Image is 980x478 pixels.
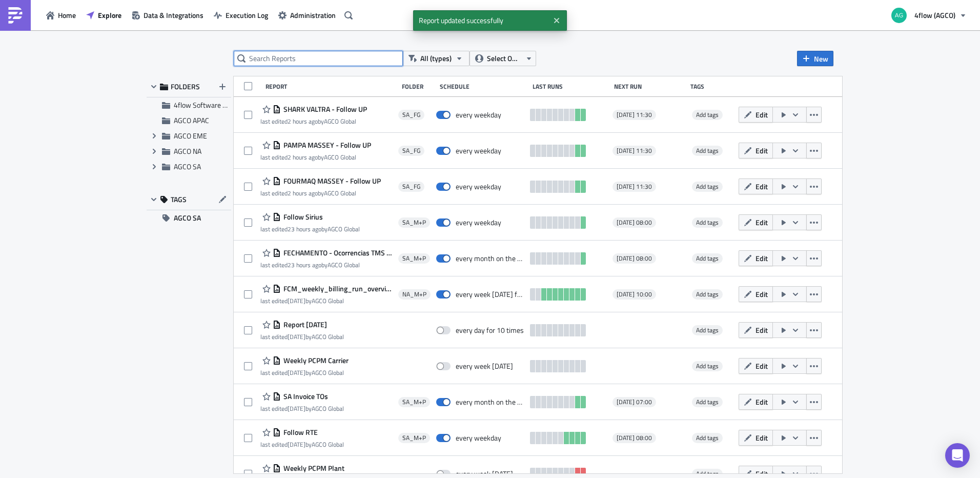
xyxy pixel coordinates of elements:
[281,105,367,114] span: SHARK VALTRA - Follow UP
[797,51,833,66] button: New
[456,254,524,263] div: every month on the 5th
[696,289,719,299] span: Add tags
[456,397,524,407] div: every month on the 1st
[174,210,201,226] span: AGCO SA
[692,253,723,264] span: Add tags
[288,440,305,449] time: 2025-09-05T12:44:22Z
[692,325,723,335] span: Add tags
[260,333,344,341] div: last edited by AGCO Global
[756,396,768,407] span: Edit
[739,358,773,374] button: Edit
[756,181,768,192] span: Edit
[739,143,773,158] button: Edit
[456,433,501,443] div: every weekday
[288,188,318,198] time: 2025-09-10T15:00:31Z
[739,322,773,338] button: Edit
[696,253,719,263] span: Add tags
[288,152,318,162] time: 2025-09-10T15:00:15Z
[288,404,305,413] time: 2025-09-05T14:53:19Z
[281,248,393,257] span: FECHAMENTO - Ocorrencias TMS - Mes anterior - SIRIUS
[756,145,768,156] span: Edit
[402,290,426,298] span: NA_M+P
[692,289,723,300] span: Add tags
[692,182,723,192] span: Add tags
[171,195,187,204] span: TAGS
[281,141,371,150] span: PAMPA MASSEY - Follow UP
[260,405,344,412] div: last edited by AGCO Global
[756,289,768,300] span: Edit
[756,325,768,335] span: Edit
[739,214,773,230] button: Edit
[692,217,723,228] span: Add tags
[81,7,127,23] button: Explore
[281,284,393,293] span: FCM_weekly_billing_run_overview
[696,146,719,155] span: Add tags
[288,332,305,342] time: 2025-09-09T11:52:12Z
[402,218,426,227] span: SA_M+P
[7,7,24,24] img: PushMetrics
[281,356,349,365] span: Weekly PCPM Carrier
[890,7,908,24] img: Avatar
[456,362,513,371] div: every week on Wednesday
[288,224,321,234] time: 2025-09-09T18:02:36Z
[617,434,652,442] span: [DATE] 08:00
[58,10,76,21] span: Home
[174,146,201,156] span: AGCO NA
[209,7,273,23] button: Execution Log
[945,443,970,468] div: Open Intercom Messenger
[440,83,527,90] div: Schedule
[696,325,719,335] span: Add tags
[756,217,768,228] span: Edit
[174,99,237,110] span: 4flow Software KAM
[692,397,723,407] span: Add tags
[549,13,564,28] button: Close
[402,83,435,90] div: Folder
[260,369,349,376] div: last edited by AGCO Global
[260,261,393,269] div: last edited by AGCO Global
[487,53,521,64] span: Select Owner
[739,394,773,410] button: Edit
[171,82,200,91] span: FOLDERS
[174,130,207,141] span: AGCO EME
[98,10,121,21] span: Explore
[266,83,397,90] div: Report
[281,428,318,437] span: Follow RTE
[617,218,652,227] span: [DATE] 08:00
[692,146,723,156] span: Add tags
[41,7,81,23] button: Home
[260,441,344,448] div: last edited by AGCO Global
[617,147,652,155] span: [DATE] 11:30
[288,296,305,306] time: 2025-09-09T13:47:55Z
[174,161,201,172] span: AGCO SA
[260,153,371,161] div: last edited by AGCO Global
[456,146,501,155] div: every weekday
[756,361,768,371] span: Edit
[260,117,367,125] div: last edited by AGCO Global
[420,53,452,64] span: All (types)
[885,4,972,27] button: 4flow (AGCO)
[273,7,341,23] button: Administration
[756,109,768,120] span: Edit
[260,297,393,305] div: last edited by AGCO Global
[617,290,652,298] span: [DATE] 10:00
[739,107,773,123] button: Edit
[288,260,321,270] time: 2025-09-09T17:57:41Z
[281,176,381,186] span: FOURMAQ MASSEY - Follow UP
[281,464,344,473] span: Weekly PCPM Plant
[533,83,609,90] div: Last Runs
[288,116,318,126] time: 2025-09-10T15:00:00Z
[756,253,768,264] span: Edit
[696,361,719,371] span: Add tags
[226,10,268,21] span: Execution Log
[739,178,773,194] button: Edit
[692,433,723,443] span: Add tags
[617,398,652,406] span: [DATE] 07:00
[402,147,420,155] span: SA_FG
[456,182,501,191] div: every weekday
[469,51,536,66] button: Select Owner
[147,210,231,226] button: AGCO SA
[456,218,501,227] div: every weekday
[690,83,734,90] div: Tags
